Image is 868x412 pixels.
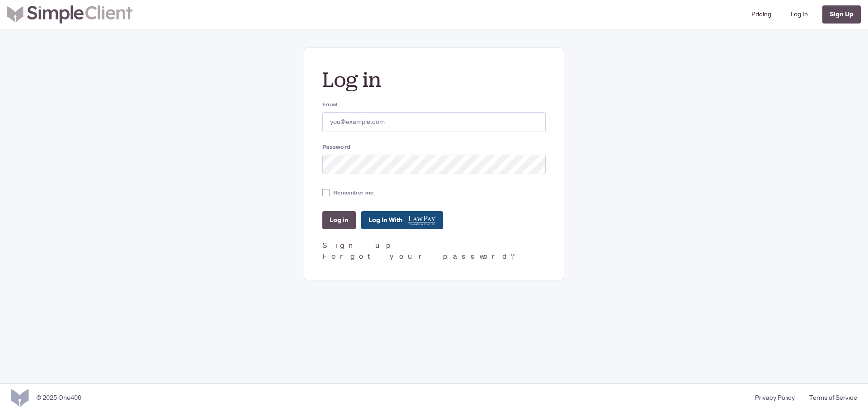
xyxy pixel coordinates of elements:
[787,4,811,25] a: Log In
[322,100,546,109] label: Email
[322,143,546,151] label: Password
[802,393,857,403] a: Terms of Service
[361,211,443,229] a: Log In With
[322,211,356,229] input: Log in
[822,5,861,24] a: Sign Up
[322,241,396,251] a: Sign up
[36,393,81,403] div: © 2025 One400
[322,66,546,93] h2: Log in
[748,393,802,403] a: Privacy Policy
[748,4,775,25] a: Pricing
[322,112,546,132] input: you@example.com
[322,251,518,261] a: Forgot your password?
[333,189,373,197] label: Remember me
